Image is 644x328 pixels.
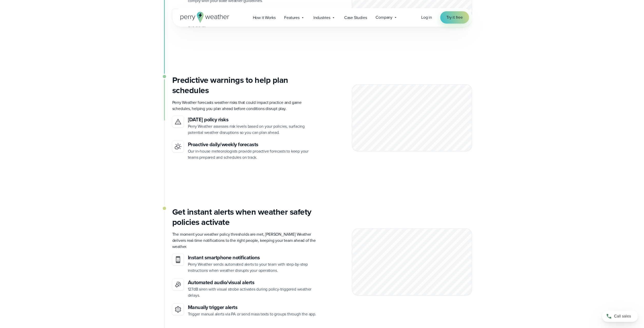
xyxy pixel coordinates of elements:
[313,15,330,21] span: Industries
[188,123,318,136] p: Perry Weather assesses risk levels based on your policies, surfacing potential weather disruption...
[614,313,631,319] span: Call sales
[172,100,318,112] p: Perry Weather forecasts weather risks that could impact practice and game schedules, helping you ...
[253,15,276,21] span: How it Works
[172,207,318,227] h3: Get instant alerts when weather safety policies activate
[248,12,280,23] a: How it Works
[440,11,469,24] a: Try it free
[172,75,318,95] h3: Predictive warnings to help plan schedules
[446,14,463,21] span: Try it free
[344,15,367,21] span: Case Studies
[421,14,432,21] a: Log in
[602,311,638,322] a: Call sales
[188,116,318,123] h3: [DATE] policy risks
[284,15,299,21] span: Features
[376,14,392,21] span: Company
[172,231,318,250] p: The moment your weather policy thresholds are met, [PERSON_NAME] Weather delivers real-time notif...
[340,12,371,23] a: Case Studies
[188,254,318,261] h3: Instant smartphone notifications
[188,311,316,317] p: Trigger manual alerts via PA or send mass texts to groups through the app.
[188,141,318,148] h3: Proactive daily/weekly forecasts
[188,261,318,274] p: Perry Weather sends automated alerts to your team with step-by-step instructions when weather dis...
[188,304,316,311] h3: Manually trigger alerts
[188,279,318,286] h3: Automated audio/visual alerts
[188,148,318,161] p: Our in-house meteorologists provide proactive forecasts to keep your teams prepared and schedules...
[188,286,318,299] p: 127dB siren with visual strobe activates during policy-triggered weather delays.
